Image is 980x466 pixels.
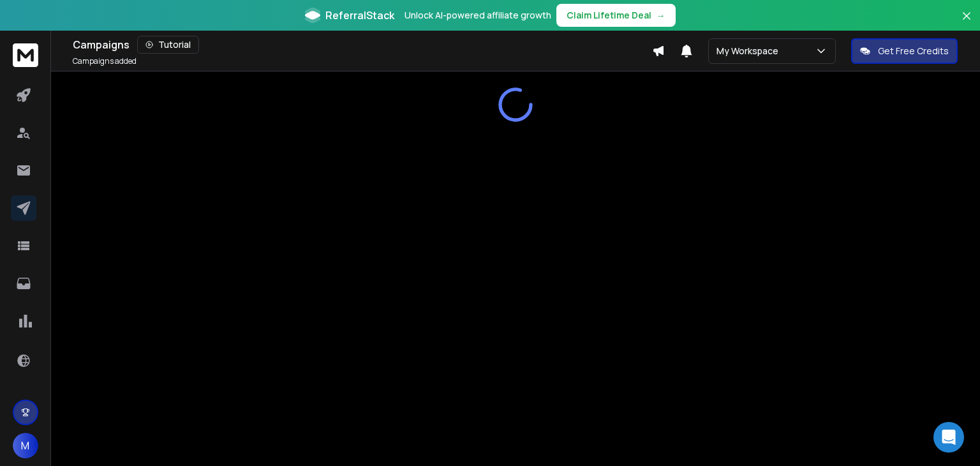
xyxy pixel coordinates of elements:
button: M [13,433,38,458]
div: Campaigns [73,36,652,54]
button: Tutorial [137,36,199,54]
span: → [657,9,665,22]
p: Campaigns added [73,56,137,66]
button: Get Free Credits [851,38,958,64]
p: Get Free Credits [878,45,949,57]
button: Claim Lifetime Deal→ [556,4,676,27]
div: Open Intercom Messenger [933,422,964,453]
p: Unlock AI-powered affiliate growth [405,9,551,22]
p: My Workspace [716,45,783,57]
span: ReferralStack [325,8,394,23]
button: Close banner [958,8,975,38]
